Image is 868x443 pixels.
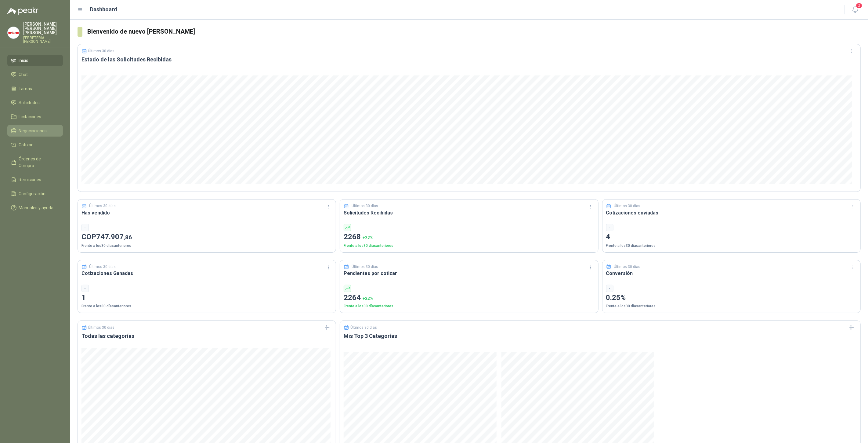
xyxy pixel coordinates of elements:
a: Inicio [7,55,63,66]
p: Últimos 30 días [614,264,640,270]
a: Solicitudes [7,97,63,108]
p: 0.25% [606,292,857,304]
p: Últimos 30 días [352,203,378,209]
p: 2268 [344,231,594,243]
p: [PERSON_NAME] [PERSON_NAME] [PERSON_NAME] [23,22,63,35]
h3: Solicitudes Recibidas [344,209,594,217]
p: Frente a los 30 días anteriores [344,243,594,249]
span: + 22 % [363,235,373,240]
p: Frente a los 30 días anteriores [606,303,857,309]
div: - [81,224,89,231]
h3: Estado de las Solicitudes Recibidas [81,56,857,63]
a: Tareas [7,83,63,94]
h3: Conversión [606,269,857,277]
span: Cotizar [19,141,33,148]
p: 2264 [344,292,594,304]
a: Remisiones [7,174,63,185]
span: Licitaciones [19,113,42,120]
span: ,86 [124,234,132,241]
a: Licitaciones [7,111,63,123]
p: 1 [81,292,332,304]
span: Órdenes de Compra [19,156,57,169]
p: Frente a los 30 días anteriores [81,243,332,249]
span: Negociaciones [19,127,47,134]
div: - [81,285,89,292]
a: Chat [7,69,63,80]
span: + 22 % [363,296,373,301]
p: Últimos 30 días [89,203,116,209]
h3: Has vendido [81,209,332,217]
span: 2 [856,3,863,9]
img: Logo peakr [7,7,38,15]
span: Remisiones [19,176,42,183]
span: Inicio [19,57,29,64]
p: 4 [606,231,857,243]
h3: Todas las categorías [81,332,332,340]
p: Últimos 30 días [352,264,378,270]
a: Negociaciones [7,125,63,137]
p: Últimos 30 días [88,49,115,53]
p: FERRETERIA [PERSON_NAME] [23,36,63,43]
img: Company Logo [8,27,19,38]
h3: Mis Top 3 Categorías [344,332,857,340]
a: Cotizar [7,139,63,151]
p: Frente a los 30 días anteriores [344,303,594,309]
span: Solicitudes [19,99,40,106]
p: Últimos 30 días [89,264,116,270]
a: Manuales y ayuda [7,202,63,214]
h3: Pendientes por cotizar [344,269,594,277]
div: - [606,224,613,231]
p: Últimos 30 días [614,203,640,209]
h1: Dashboard [90,5,118,14]
span: Configuración [19,190,46,197]
span: Manuales y ayuda [19,204,54,211]
h3: Cotizaciones enviadas [606,209,857,217]
button: 2 [850,4,861,15]
a: Configuración [7,188,63,200]
span: 747.907 [96,232,132,241]
p: Frente a los 30 días anteriores [606,243,857,249]
span: Chat [19,71,28,78]
div: - [606,285,613,292]
p: Últimos 30 días [350,325,377,330]
h3: Bienvenido de nuevo [PERSON_NAME] [87,27,861,36]
p: COP [81,231,332,243]
h3: Cotizaciones Ganadas [81,269,332,277]
span: Tareas [19,85,32,92]
a: Órdenes de Compra [7,153,63,171]
p: Frente a los 30 días anteriores [81,303,332,309]
p: Últimos 30 días [88,325,115,330]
